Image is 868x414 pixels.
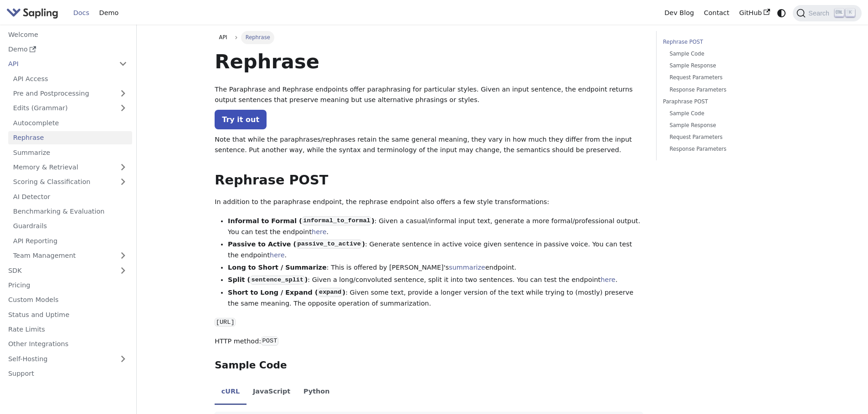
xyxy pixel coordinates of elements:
code: passive_to_active [296,240,362,249]
img: Sapling.ai [6,6,58,20]
a: Edits (Grammar) [8,102,132,115]
a: Response Parameters [669,86,783,94]
a: SDK [3,264,114,277]
a: Request Parameters [669,133,783,142]
h2: Rephrase POST [215,172,643,189]
a: Rate Limits [3,323,132,336]
strong: Split ( ) [228,276,308,283]
a: here [270,251,284,259]
code: sentence_split [250,276,305,285]
span: API [219,34,227,41]
a: Team Management [8,249,132,262]
a: API [215,31,231,44]
code: [URL] [215,318,236,327]
a: Paraphrase POST [663,97,786,106]
a: Demo [3,43,132,56]
a: Pricing [3,279,132,292]
a: Other Integrations [3,337,132,351]
kbd: K [846,9,855,17]
a: Contact [699,6,734,20]
li: : Generate sentence in active voice given sentence in passive voice. You can test the endpoint . [228,239,643,261]
li: Python [297,380,336,405]
a: Memory & Retrieval [8,161,132,174]
a: Sapling.ai [6,6,62,20]
a: Pre and Postprocessing [8,87,132,100]
a: Self-Hosting [3,352,132,365]
a: Scoring & Classification [8,175,132,189]
a: Benchmarking & Evaluation [8,205,132,218]
button: Expand sidebar category 'SDK' [114,264,132,277]
li: : Given a long/convoluted sentence, split it into two sentences. You can test the endpoint . [228,275,643,286]
p: HTTP method: [215,336,643,347]
a: here [312,228,326,235]
a: GitHub [734,6,775,20]
li: cURL [215,380,246,405]
a: Support [3,367,132,380]
code: informal_to_formal [302,216,371,225]
a: AI Detector [8,190,132,203]
button: Collapse sidebar category 'API' [114,57,132,71]
li: : Given some text, provide a longer version of the text while trying to (mostly) preserve the sam... [228,287,643,309]
strong: Short to Long / Expand ( ) [228,289,345,296]
a: summarize [449,264,485,271]
a: Custom Models [3,293,132,307]
span: Search [806,10,835,17]
p: In addition to the paraphrase endpoint, the rephrase endpoint also offers a few style transformat... [215,197,643,208]
nav: Breadcrumbs [215,31,643,44]
strong: Informal to Formal ( ) [228,217,375,225]
a: Rephrase POST [663,38,786,46]
strong: Long to Short / Summarize [228,264,327,271]
button: Switch between dark and light mode (currently system mode) [775,6,788,20]
span: Rephrase [241,31,274,44]
code: POST [261,337,278,346]
a: Try it out [215,110,267,129]
h3: Sample Code [215,359,643,372]
a: Sample Response [669,121,783,130]
a: Sample Code [669,50,783,58]
a: API Access [8,72,132,85]
a: Sample Code [669,109,783,118]
li: JavaScript [247,380,297,405]
p: The Paraphrase and Rephrase endpoints offer paraphrasing for particular styles. Given an input se... [215,84,643,106]
a: Summarize [8,146,132,159]
button: Search (Ctrl+K) [793,5,861,21]
a: API [3,57,114,71]
a: API Reporting [8,234,132,247]
li: : This is offered by [PERSON_NAME]'s endpoint. [228,262,643,273]
h1: Rephrase [215,49,643,74]
p: Note that while the paraphrases/rephrases retain the same general meaning, they vary in how much ... [215,134,643,156]
a: Guardrails [8,220,132,233]
a: Demo [94,6,123,20]
a: Response Parameters [669,145,783,153]
a: Rephrase [8,131,132,144]
a: Request Parameters [669,73,783,82]
a: Welcome [3,28,132,41]
code: expand [318,288,343,297]
a: Status and Uptime [3,308,132,321]
strong: Passive to Active ( ) [228,240,365,248]
a: Dev Blog [659,6,699,20]
a: Sample Response [669,61,783,70]
li: : Given a casual/informal input text, generate a more formal/professional output. You can test th... [228,216,643,238]
a: here [601,276,615,283]
a: Autocomplete [8,116,132,129]
a: Docs [68,6,94,20]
